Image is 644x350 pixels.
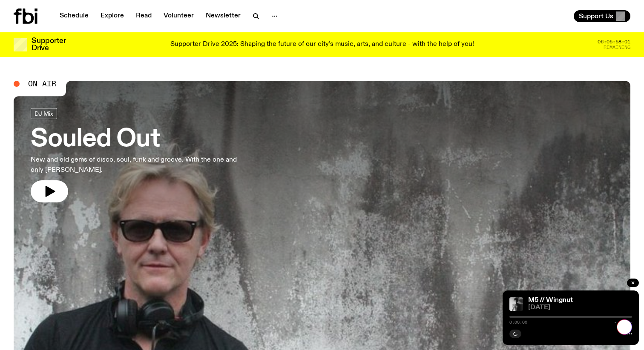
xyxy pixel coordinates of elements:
[528,297,573,304] a: M5 // Wingnut
[509,320,527,324] span: 0:00:00
[579,12,613,20] span: Support Us
[170,41,474,48] p: Supporter Drive 2025: Shaping the future of our city’s music, arts, and culture - with the help o...
[55,10,94,22] a: Schedule
[201,10,246,22] a: Newsletter
[131,10,157,22] a: Read
[604,45,630,50] span: Remaining
[614,320,632,324] span: -:--:--
[158,10,199,22] a: Volunteer
[31,108,249,202] a: Souled OutNew and old gems of disco, soul, funk and groove. With the one and only [PERSON_NAME].
[574,10,630,22] button: Support Us
[31,128,249,151] h3: Souled Out
[31,155,249,175] p: New and old gems of disco, soul, funk and groove. With the one and only [PERSON_NAME].
[598,40,630,44] span: 06:05:58:01
[28,80,56,88] span: On Air
[31,108,57,119] a: DJ Mix
[95,10,129,22] a: Explore
[32,37,66,52] h3: Supporter Drive
[34,110,53,117] span: DJ Mix
[528,304,632,311] span: [DATE]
